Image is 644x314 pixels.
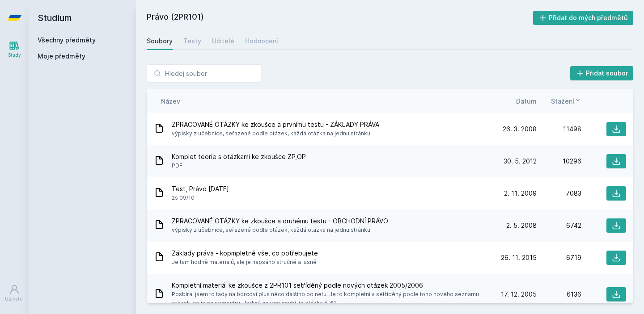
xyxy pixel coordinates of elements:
[501,253,537,262] span: 26. 11. 2015
[501,290,537,299] span: 17. 12. 2005
[212,37,234,46] div: Učitelé
[172,281,488,290] span: Kompletní materiál ke zkoušce z 2PR101 setříděný podle nových otázek 2005/2006
[537,189,581,198] div: 7083
[172,226,388,234] span: výpisky z učebnice, seřazené podle otázek, každá otázka na jednu stránku
[147,64,261,82] input: Hledej soubor
[172,161,306,170] span: PDF
[506,221,537,230] span: 2. 5. 2008
[537,221,581,230] div: 6742
[537,253,581,262] div: 6719
[172,249,318,258] span: Základy práva - kopmpletně vše, co potřebujete
[551,96,581,106] button: Stažení
[570,66,634,80] button: Přidat soubor
[533,11,634,25] button: Přidat do mých předmětů
[172,217,388,226] span: ZPRACOVANÉ OTÁZKY ke zkoušce a druhému testu - OBCHODNÍ PRÁVO
[212,32,234,50] a: Učitelé
[537,290,581,299] div: 6136
[2,36,27,63] a: Study
[537,125,581,134] div: 11498
[38,52,85,61] span: Moje předměty
[147,32,173,50] a: Soubory
[172,258,318,267] span: Je tam hodně materialů, ale je napsáno stručně a jasně
[172,184,229,193] span: Test, Právo [DATE]
[551,96,574,106] span: Stažení
[504,189,537,198] span: 2. 11. 2009
[172,120,379,129] span: ZPRACOVANÉ OTÁZKY ke zkoušce a prvnímu testu - ZÁKLADY PRÁVA
[245,32,278,50] a: Hodnocení
[503,125,537,134] span: 26. 3. 2008
[161,96,180,106] button: Název
[38,36,96,44] a: Všechny předměty
[172,152,306,161] span: Komplet teorie s otázkami ke zkoušce ZP,OP
[183,32,201,50] a: Testy
[2,280,27,307] a: Uživatel
[245,37,278,46] div: Hodnocení
[147,11,533,25] h2: Právo (2PR101)
[504,157,537,166] span: 30. 5. 2012
[172,129,379,138] span: výpisky z učebnice, seřazené podle otázek, každá otázka na jednu stránku
[5,296,24,302] div: Uživatel
[537,157,581,166] div: 10296
[172,290,488,308] span: Posbíral jsem to tady na borcovi plus něco dalšího po netu. Je to kompletní a setříděný podle toh...
[516,96,537,106] button: Datum
[183,37,201,46] div: Testy
[147,37,173,46] div: Soubory
[172,193,229,202] span: zs 09/10
[8,52,21,59] div: Study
